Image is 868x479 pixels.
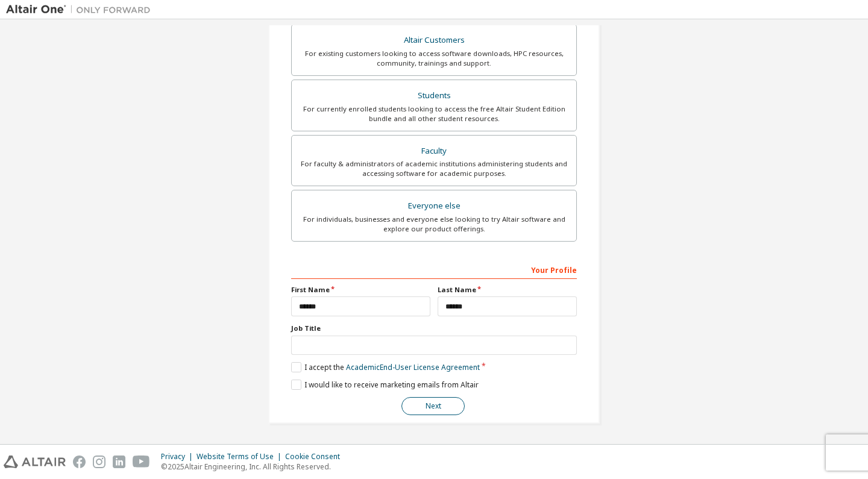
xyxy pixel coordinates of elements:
div: Privacy [161,452,197,462]
div: For faculty & administrators of academic institutions administering students and accessing softwa... [299,159,569,178]
label: First Name [291,285,430,295]
div: Website Terms of Use [197,452,285,462]
div: Your Profile [291,260,577,279]
div: For currently enrolled students looking to access the free Altair Student Edition bundle and all ... [299,104,569,124]
div: Faculty [299,143,569,160]
img: youtube.svg [133,456,150,468]
button: Next [401,397,465,415]
div: For existing customers looking to access software downloads, HPC resources, community, trainings ... [299,49,569,68]
p: © 2025 Altair Engineering, Inc. All Rights Reserved. [161,462,347,472]
div: Altair Customers [299,32,569,49]
img: instagram.svg [93,456,105,468]
div: Cookie Consent [285,452,347,462]
div: Students [299,87,569,104]
label: Last Name [438,285,577,295]
div: For individuals, businesses and everyone else looking to try Altair software and explore our prod... [299,214,569,234]
div: Everyone else [299,198,569,214]
img: facebook.svg [73,456,86,468]
img: linkedin.svg [113,456,125,468]
a: Academic End-User License Agreement [346,362,480,372]
img: altair_logo.svg [4,456,66,468]
label: I accept the [291,362,480,372]
label: Job Title [291,324,577,333]
img: Altair One [6,4,157,16]
label: I would like to receive marketing emails from Altair [291,380,479,390]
